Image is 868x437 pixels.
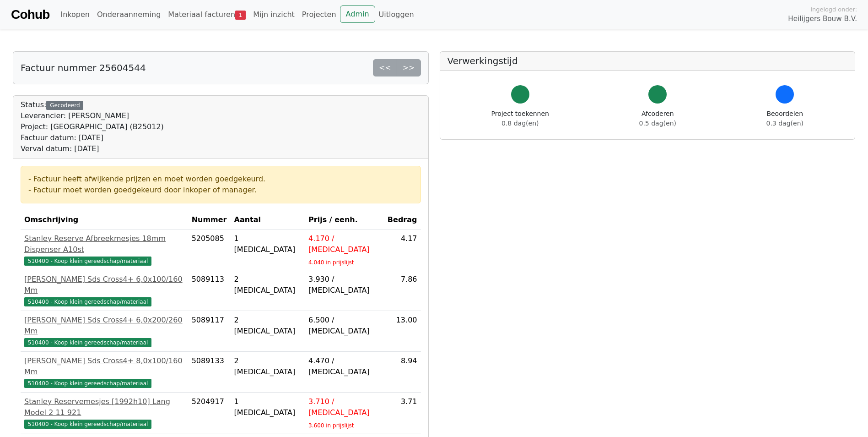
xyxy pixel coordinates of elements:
div: - Factuur moet worden goedgekeurd door inkoper of manager. [28,185,413,196]
div: 4.470 / [MEDICAL_DATA] [308,355,380,377]
span: 0.3 dag(en) [766,120,803,127]
a: Inkopen [57,5,93,24]
div: 1 [MEDICAL_DATA] [234,233,302,255]
td: 7.86 [384,270,421,311]
a: Onderaanneming [93,5,164,24]
div: Verval datum: [DATE] [21,143,164,154]
td: 13.00 [384,311,421,352]
td: 5089133 [188,352,231,393]
a: Cohub [11,4,49,26]
span: 510400 - Koop klein gereedschap/materiaal [24,338,151,347]
div: Stanley Reserve Afbreekmesjes 18mm Dispenser A10st [24,233,184,255]
div: Status: [21,99,164,154]
a: Projecten [298,5,340,24]
div: 2 [MEDICAL_DATA] [234,274,302,296]
div: 3.930 / [MEDICAL_DATA] [308,274,380,296]
td: 8.94 [384,352,421,393]
div: 3.710 / [MEDICAL_DATA] [308,396,380,418]
span: Ingelogd onder: [810,5,857,14]
sub: 3.600 in prijslijst [308,422,354,429]
span: 0.5 dag(en) [639,120,676,127]
div: Gecodeerd [46,101,83,110]
span: 510400 - Koop klein gereedschap/materiaal [24,297,151,306]
div: 2 [MEDICAL_DATA] [234,315,302,337]
div: Project: [GEOGRAPHIC_DATA] (B25012) [21,121,164,132]
a: Mijn inzicht [249,5,298,24]
div: [PERSON_NAME] Sds Cross4+ 6,0x100/160 Mm [24,274,184,296]
div: Factuur datum: [DATE] [21,132,164,143]
a: Materiaal facturen1 [164,5,249,24]
div: 2 [MEDICAL_DATA] [234,355,302,377]
th: Prijs / eenh. [305,211,384,229]
h5: Verwerkingstijd [447,55,848,66]
div: Stanley Reservemesjes [1992h10] Lang Model 2 11 921 [24,396,184,418]
div: [PERSON_NAME] Sds Cross4+ 6,0x200/260 Mm [24,315,184,337]
td: 5205085 [188,229,231,270]
th: Aantal [231,211,305,229]
span: 0.8 dag(en) [501,120,539,127]
span: 510400 - Koop klein gereedschap/materiaal [24,379,151,388]
sub: 4.040 in prijslijst [308,259,354,266]
a: Stanley Reserve Afbreekmesjes 18mm Dispenser A10st510400 - Koop klein gereedschap/materiaal [24,233,184,266]
h5: Factuur nummer 25604544 [21,62,146,73]
a: [PERSON_NAME] Sds Cross4+ 6,0x200/260 Mm510400 - Koop klein gereedschap/materiaal [24,315,184,348]
a: Stanley Reservemesjes [1992h10] Lang Model 2 11 921510400 - Koop klein gereedschap/materiaal [24,396,184,429]
td: 5204917 [188,393,231,433]
div: Afcoderen [639,109,676,128]
div: Leverancier: [PERSON_NAME] [21,110,164,121]
span: 510400 - Koop klein gereedschap/materiaal [24,420,151,429]
span: Heilijgers Bouw B.V. [788,14,857,24]
span: 510400 - Koop klein gereedschap/materiaal [24,257,151,266]
div: Project toekennen [491,109,549,128]
a: Uitloggen [375,5,418,24]
td: 3.71 [384,393,421,433]
span: 1 [235,11,246,20]
th: Bedrag [384,211,421,229]
div: 4.170 / [MEDICAL_DATA] [308,233,380,255]
th: Omschrijving [21,211,188,229]
div: [PERSON_NAME] Sds Cross4+ 8,0x100/160 Mm [24,355,184,377]
a: Admin [340,5,375,23]
a: [PERSON_NAME] Sds Cross4+ 8,0x100/160 Mm510400 - Koop klein gereedschap/materiaal [24,355,184,388]
div: Beoordelen [766,109,803,128]
td: 5089117 [188,311,231,352]
div: 6.500 / [MEDICAL_DATA] [308,315,380,337]
div: 1 [MEDICAL_DATA] [234,396,302,418]
div: - Factuur heeft afwijkende prijzen en moet worden goedgekeurd. [28,174,413,185]
th: Nummer [188,211,231,229]
td: 4.17 [384,229,421,270]
td: 5089113 [188,270,231,311]
a: [PERSON_NAME] Sds Cross4+ 6,0x100/160 Mm510400 - Koop klein gereedschap/materiaal [24,274,184,307]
